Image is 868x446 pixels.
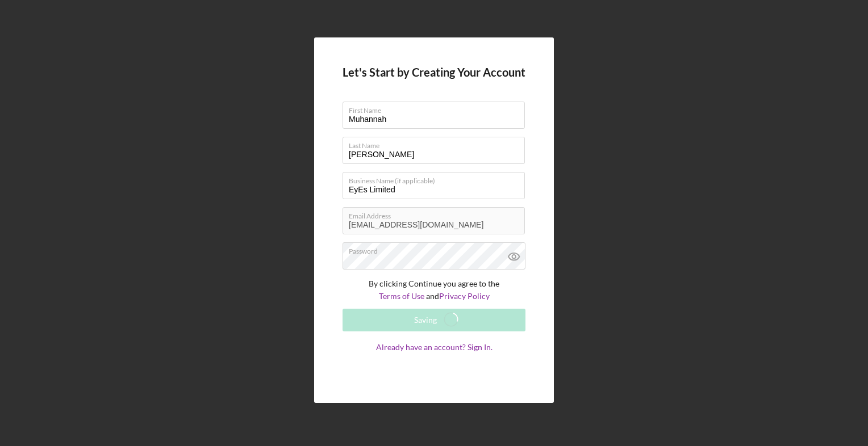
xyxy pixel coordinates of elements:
[439,291,490,301] a: Privacy Policy
[349,102,525,115] label: First Name
[349,172,525,185] label: Business Name (if applicable)
[349,243,525,255] label: Password
[343,66,525,79] h4: Let's Start by Creating Your Account
[343,343,525,375] a: Already have an account? Sign In.
[343,277,525,303] p: By clicking Continue you agree to the and
[414,309,437,331] div: Saving
[349,208,525,220] label: Email Address
[379,291,424,301] a: Terms of Use
[349,137,525,150] label: Last Name
[343,309,525,331] button: Saving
